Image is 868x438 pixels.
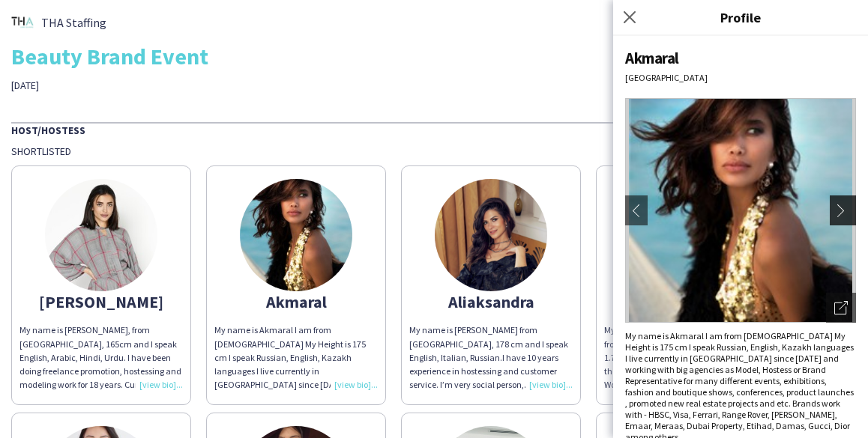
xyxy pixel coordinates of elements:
div: Host/Hostess [11,122,857,137]
div: [PERSON_NAME] [19,295,183,308]
div: My name is [PERSON_NAME], from [GEOGRAPHIC_DATA], 165cm and I speak English, Arabic, Hindi, Urdu.... [19,323,183,392]
div: Open photos pop-in [826,293,856,323]
div: [PERSON_NAME] [604,295,768,308]
img: Crew avatar or photo [625,98,856,323]
div: [GEOGRAPHIC_DATA] [625,72,856,83]
img: thumb-65aa2df93c2ff.jpeg [45,179,157,291]
div: Beauty Brand Event [11,45,857,67]
img: thumb-6569067193249.png [435,179,547,291]
div: Akmaral [625,48,856,68]
div: My name is [PERSON_NAME] from [GEOGRAPHIC_DATA], 178 cm and I speak English, Italian, Russian.I h... [409,323,573,392]
img: thumb-ef3d73f1-cdfe-4bb9-83c3-adfe81583702.png [11,11,34,34]
h3: Profile [613,7,868,27]
div: [DATE] [11,79,307,92]
div: My name is Akmaral I am from [DEMOGRAPHIC_DATA] My Height is 175 cm I speak Russian, English, Kaz... [214,323,378,392]
div: My name is [PERSON_NAME], and I am from [DEMOGRAPHIC_DATA]. My height is 1.75cm. I am a person wh... [604,323,768,392]
div: Aliaksandra [409,295,573,308]
img: thumb-5fa97999aec46.jpg [240,179,352,291]
span: THA Staffing [41,16,106,29]
div: Shortlisted [11,145,857,158]
div: Akmaral [214,295,378,308]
